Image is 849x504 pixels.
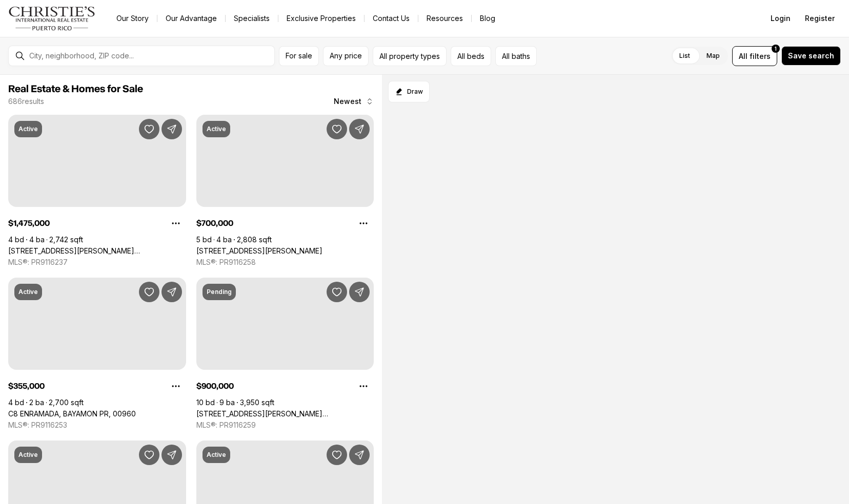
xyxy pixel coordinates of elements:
a: Exclusive Properties [278,11,364,26]
button: Contact Us [365,11,418,26]
span: For sale [286,52,312,60]
a: Specialists [226,11,278,26]
p: Active [207,125,226,133]
button: Share Property [161,119,182,139]
button: Property options [353,213,374,234]
label: List [671,47,698,65]
p: Pending [207,288,232,296]
button: Share Property [161,445,182,465]
p: Active [18,288,38,296]
button: Property options [353,376,374,396]
button: All property types [373,46,447,66]
button: Share Property [349,282,370,302]
button: Register [799,8,841,29]
p: Active [18,125,38,133]
a: Blog [472,11,503,26]
span: Real Estate & Homes for Sale [8,84,143,94]
a: Our Advantage [157,11,225,26]
button: Save search [781,46,841,66]
button: Save Property: 350 SALDANA ST [327,282,347,302]
a: 350 SALDANA ST, SAN JUAN PR, 00912 [196,409,374,418]
button: Start drawing [388,81,430,102]
button: Save Property: 2160 CALLE GENERAL PATTON [139,119,159,139]
button: Any price [323,46,369,66]
a: 425 CALLE SAN JULIAN, URB SAGRADO CORAZON, CUPEY PR, 00926 [196,246,322,256]
button: For sale [279,46,319,66]
button: Share Property [349,119,370,139]
button: Share Property [349,445,370,465]
span: All [739,51,747,61]
button: Property options [166,376,186,396]
button: Save Property: 9V6X+HWF CALLE PRINCIPAL [139,445,159,465]
span: 1 [775,45,777,53]
button: Save Property: Nuestra Señora De Lourdes BERNADETTE ST. #665 [327,445,347,465]
button: Save Property: C8 ENRAMADA [139,282,159,302]
a: 2160 CALLE GENERAL PATTON, SAN JUAN PR, 00913 [8,246,186,256]
button: Allfilters1 [732,46,777,66]
a: Our Story [108,11,157,26]
button: Property options [166,213,186,234]
a: C8 ENRAMADA, BAYAMON PR, 00960 [8,409,136,418]
button: Share Property [161,282,182,302]
img: logo [8,6,96,31]
span: filters [750,51,771,61]
button: All baths [495,46,537,66]
button: Newest [328,91,380,112]
span: Login [771,14,791,23]
span: Register [805,14,835,23]
p: Active [207,451,226,459]
span: Save search [788,52,834,60]
button: Login [764,8,797,29]
p: Active [18,451,38,459]
p: 686 results [8,97,44,106]
span: Newest [334,97,361,106]
button: Save Property: 425 CALLE SAN JULIAN, URB SAGRADO CORAZON [327,119,347,139]
button: All beds [451,46,491,66]
a: Resources [418,11,471,26]
span: Any price [330,52,362,60]
label: Map [698,47,728,65]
